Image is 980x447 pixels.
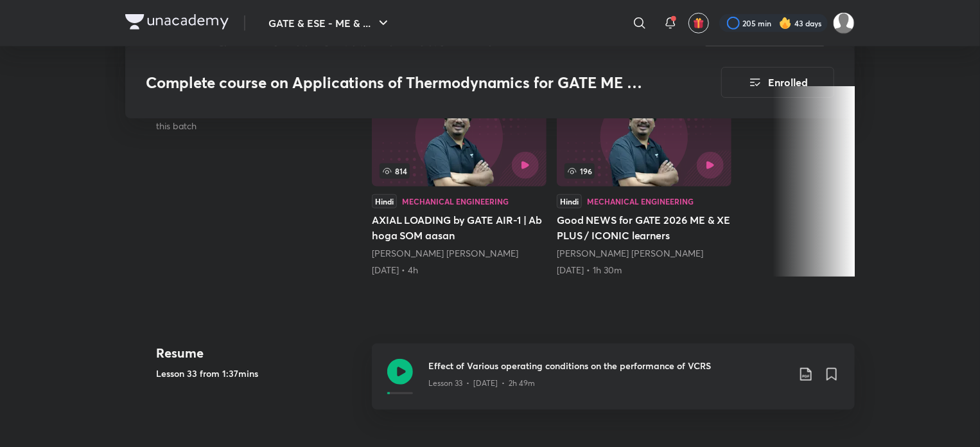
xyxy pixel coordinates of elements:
[380,163,410,179] span: 814
[557,86,731,277] a: 196HindiMechanical EngineeringGood NEWS for GATE 2026 ME & XE PLUS / ICONIC learners[PERSON_NAME]...
[372,247,518,259] a: [PERSON_NAME] [PERSON_NAME]
[428,359,788,372] h3: Effect of Various operating conditions on the performance of VCRS
[557,264,731,277] div: 22nd Jul • 1h 30m
[557,212,731,243] h5: Good NEWS for GATE 2026 ME & XE PLUS / ICONIC learners
[587,197,694,205] div: Mechanical Engineering
[372,86,547,277] a: AXIAL LOADING by GATE AIR-1 | Ab hoga SOM aasan
[372,212,547,243] h5: AXIAL LOADING by GATE AIR-1 | Ab hoga SOM aasan
[557,247,731,260] div: Devendra Singh Negi
[372,343,855,425] a: Effect of Various operating conditions on the performance of VCRSLesson 33 • [DATE] • 2h 49m
[125,14,229,30] img: Company Logo
[688,13,709,33] button: avatar
[779,17,792,30] img: streak
[833,12,855,34] img: Abhay Raj
[693,17,704,29] img: avatar
[557,247,703,259] a: [PERSON_NAME] [PERSON_NAME]
[156,343,362,363] h4: Resume
[125,14,229,33] a: Company Logo
[557,86,731,277] a: Good NEWS for GATE 2026 ME & XE PLUS / ICONIC learners
[261,10,399,36] button: GATE & ESE - ME & ...
[372,194,397,208] div: Hindi
[428,378,535,389] p: Lesson 33 • [DATE] • 2h 49m
[156,367,362,380] h5: Lesson 33 from 1:37mins
[372,86,547,277] a: 814HindiMechanical EngineeringAXIAL LOADING by GATE AIR-1 | Ab hoga SOM aasan[PERSON_NAME] [PERSO...
[372,264,547,277] div: 19th Jul • 4h
[156,107,331,132] p: Watch free classes by the educators of this batch
[721,67,834,98] button: Enrolled
[402,197,509,205] div: Mechanical Engineering
[372,247,547,260] div: Devendra Singh Negi
[564,163,595,179] span: 196
[557,194,582,208] div: Hindi
[146,73,649,92] h3: Complete course on Applications of Thermodynamics for GATE ME & XE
